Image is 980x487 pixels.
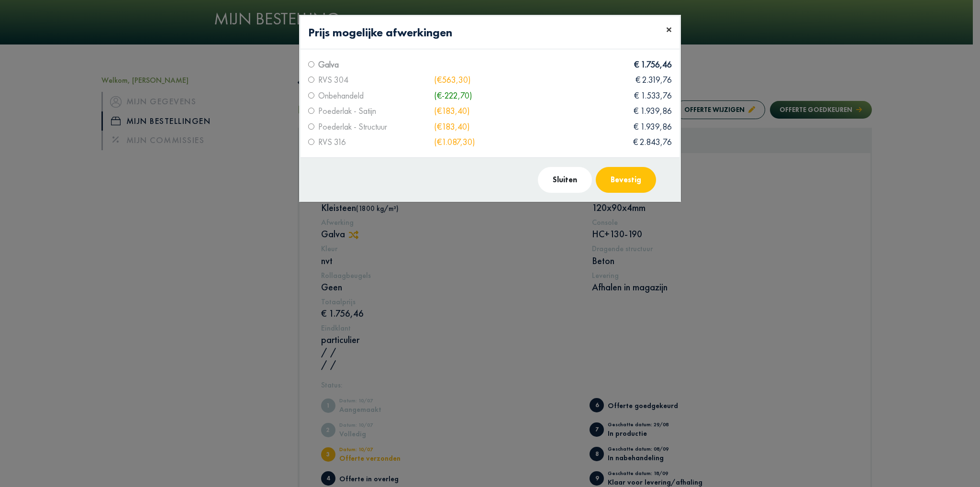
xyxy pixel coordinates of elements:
[434,136,475,147] span: (€1.087,30)
[434,121,470,132] span: (€183,40)
[318,134,346,150] label: RVS 316
[434,90,472,101] span: (€-222,70)
[318,88,364,103] label: Onbehandeld
[434,74,471,85] span: (€563,30)
[666,22,672,37] span: ×
[538,167,592,193] button: Sluiten
[308,24,452,41] h4: Prijs mogelijke afwerkingen
[318,119,387,134] label: Poederlak - Structuur
[553,134,679,150] div: € 2.843,76
[553,57,679,72] div: € 1.756,46
[596,167,656,193] button: Bevestig
[318,72,348,88] label: RVS 304
[318,103,376,119] label: Poederlak - Satijn
[434,105,470,116] span: (€183,40)
[318,57,339,72] label: Galva
[553,88,679,103] div: € 1.533,76
[553,72,679,88] div: € 2.319,76
[553,103,679,119] div: € 1.939,86
[553,119,679,134] div: € 1.939,86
